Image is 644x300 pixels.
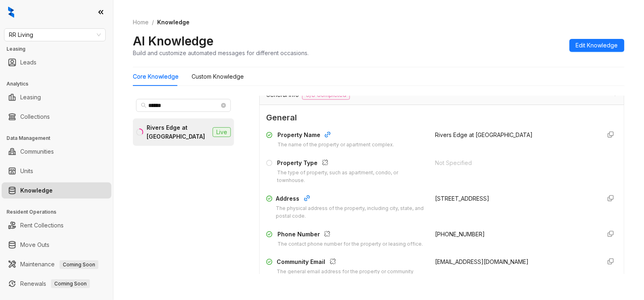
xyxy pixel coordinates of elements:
a: Collections [20,109,50,125]
li: Collections [2,109,111,125]
div: Rivers Edge at [GEOGRAPHIC_DATA] [147,123,209,141]
a: RenewalsComing Soon [20,276,90,292]
img: logo [8,6,14,18]
div: The contact phone number for the property or leasing office. [277,240,423,248]
span: Edit Knowledge [576,41,618,50]
div: [STREET_ADDRESS] [435,194,595,203]
a: Leads [20,54,36,71]
a: Move Outs [20,237,49,253]
li: Renewals [2,276,111,292]
h2: AI Knowledge [133,33,213,49]
a: Leasing [20,89,41,105]
li: Maintenance [2,256,111,272]
div: Build and customize automated messages for different occasions. [133,49,309,57]
span: close-circle [221,103,226,108]
span: Coming Soon [51,279,90,288]
div: Property Name [277,131,394,141]
span: General [266,111,618,124]
span: [EMAIL_ADDRESS][DOMAIN_NAME] [435,258,529,265]
span: RR Living [9,29,101,41]
h3: Resident Operations [6,208,113,216]
span: Coming Soon [60,260,98,269]
div: Property Type [277,159,426,169]
li: / [152,18,154,27]
a: Home [131,18,150,27]
li: Knowledge [2,182,111,199]
li: Move Outs [2,237,111,253]
div: Phone Number [277,230,423,240]
div: Community Email [277,257,426,268]
a: Rent Collections [20,217,64,234]
li: Communities [2,144,111,160]
div: The physical address of the property, including city, state, and postal code. [276,205,426,220]
button: Edit Knowledge [569,39,625,52]
span: Rivers Edge at [GEOGRAPHIC_DATA] [435,131,533,138]
div: Not Specified [435,159,595,167]
span: search [141,103,147,108]
span: Live [213,127,231,137]
h3: Leasing [6,45,113,53]
a: Knowledge [20,182,53,199]
div: Address [276,194,426,205]
li: Leasing [2,89,111,105]
span: Knowledge [157,19,190,26]
div: The type of property, such as apartment, condo, or townhouse. [277,169,426,184]
div: Core Knowledge [133,72,179,81]
a: Communities [20,144,54,160]
li: Leads [2,54,111,71]
div: The name of the property or apartment complex. [277,141,394,149]
div: The general email address for the property or community inquiries. [277,268,426,283]
h3: Data Management [6,135,113,142]
a: Units [20,163,33,179]
h3: Analytics [6,80,113,88]
div: Custom Knowledge [192,72,244,81]
span: [PHONE_NUMBER] [435,231,485,238]
li: Rent Collections [2,217,111,234]
li: Units [2,163,111,179]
